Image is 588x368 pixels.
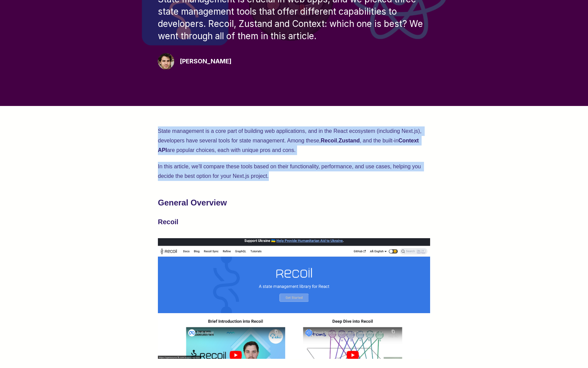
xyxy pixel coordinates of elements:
[158,238,430,359] img: Recoil
[339,138,360,143] a: Zustand
[158,218,178,226] strong: Recoil
[180,57,231,66] div: [PERSON_NAME]
[158,53,174,70] img: Giorgio Pari Polipo
[158,126,430,155] p: State management is a core part of building web applications, and in the React ecosystem (includi...
[158,162,430,181] p: In this article, we'll compare these tools based on their functionality, performance, and use cas...
[321,138,337,143] a: Recoil
[158,198,227,207] strong: General Overview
